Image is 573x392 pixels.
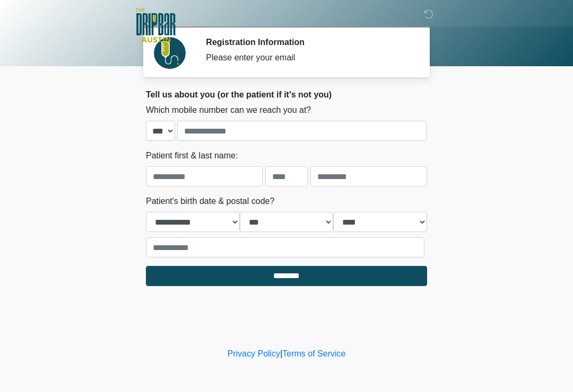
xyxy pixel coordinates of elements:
div: Please enter your email [206,51,411,64]
a: Terms of Service [282,349,345,358]
a: | [280,349,282,358]
h2: Tell us about you (or the patient if it's not you) [146,90,427,100]
img: The DRIPBaR - Austin The Domain Logo [135,8,176,42]
label: Patient's birth date & postal code? [146,195,274,208]
img: Agent Avatar [154,37,186,69]
label: Which mobile number can we reach you at? [146,104,311,117]
label: Patient first & last name: [146,149,238,162]
a: Privacy Policy [228,349,281,358]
